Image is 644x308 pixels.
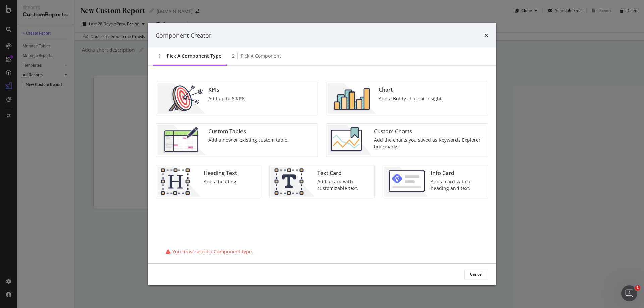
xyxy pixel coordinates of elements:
img: 9fcGIRyhgxRLRpur6FCk681sBQ4rDmX99LnU5EkywwAAAAAElFTkSuQmCC [384,167,428,197]
div: Info Card [431,169,484,177]
div: Cancel [470,271,483,277]
div: Add up to 6 KPIs. [208,95,247,102]
div: Text Card [317,169,371,177]
div: Component Creator [156,31,211,40]
div: 2 [232,53,235,59]
div: Add a heading. [204,178,238,185]
span: You must select a Component type. [172,248,253,255]
span: 1 [635,285,640,291]
img: BHjNRGjj.png [328,83,376,114]
div: Add a card with a heading and text. [431,178,484,192]
div: Add a card with customizable text. [317,178,371,192]
div: Custom Tables [208,128,289,135]
div: 1 [158,53,161,59]
div: Custom Charts [374,128,484,135]
button: Cancel [464,269,488,280]
div: modal [148,23,496,285]
div: Chart [379,86,443,94]
div: Heading Text [204,169,238,177]
div: Add the charts you saved as Keywords Explorer bookmarks. [374,137,484,150]
div: times [484,31,488,40]
img: Chdk0Fza.png [328,125,371,155]
img: CIPqJSrR.png [271,167,315,197]
div: Add a new or existing custom table. [208,137,289,143]
div: Add a Botify chart or insight. [379,95,443,102]
img: CzM_nd8v.png [157,125,206,155]
img: CtJ9-kHf.png [157,167,201,197]
img: __UUOcd1.png [157,83,206,114]
div: Pick a Component type [167,53,221,59]
iframe: Intercom live chat [621,285,637,301]
div: Pick a Component [240,53,281,59]
div: KPIs [208,86,247,94]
